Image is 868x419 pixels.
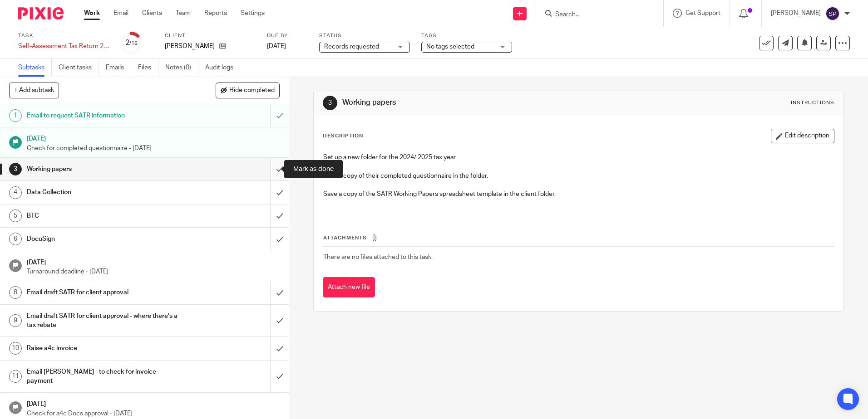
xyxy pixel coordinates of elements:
[267,32,308,39] label: Due by
[129,41,138,46] small: /16
[791,99,834,107] div: Instructions
[27,286,183,299] h1: Email draft SATR for client approval
[27,162,183,176] h1: Working papers
[204,9,227,18] a: Reports
[27,341,183,355] h1: Raise a4c invoice
[9,109,22,122] div: 1
[323,190,833,199] p: Save a copy of the SATR Working Papers spreadsheet template in the client folder.
[205,59,240,77] a: Audit logs
[165,42,215,51] p: [PERSON_NAME]
[59,59,99,77] a: Client tasks
[18,42,109,51] div: Self-Assessment Tax Return 2025
[165,32,256,39] label: Client
[323,132,363,140] p: Description
[27,409,280,418] p: Check for a4c Docs approval - [DATE]
[27,365,183,388] h1: Email [PERSON_NAME] - to check for invoice payment
[9,314,22,327] div: 9
[241,9,265,18] a: Settings
[27,267,280,276] p: Turnaround deadline - [DATE]
[323,254,433,260] span: There are no files attached to this task.
[229,87,275,94] span: Hide completed
[342,98,598,107] h1: Working papers
[18,7,64,19] img: Pixie
[324,44,379,50] span: Records requested
[9,233,22,245] div: 6
[426,44,474,50] span: No tags selected
[9,163,22,175] div: 3
[125,38,138,48] div: 2
[27,185,183,199] h1: Data Collection
[113,9,128,18] a: Email
[27,109,183,122] h1: Email to request SATR information
[27,309,183,332] h1: Email draft SATR for client approval - where there's a tax rebate
[323,153,833,162] p: Set up a new folder for the 2024/ 2025 tax year
[18,59,52,77] a: Subtasks
[323,235,367,240] span: Attachments
[319,32,410,39] label: Status
[9,83,59,98] button: + Add subtask
[686,10,720,16] span: Get Support
[27,132,280,143] h1: [DATE]
[771,129,834,143] button: Edit description
[421,32,512,39] label: Tags
[27,144,280,153] p: Check for completed questionnaire - [DATE]
[142,9,162,18] a: Clients
[323,277,375,297] button: Attach new file
[9,342,22,355] div: 10
[267,43,286,49] span: [DATE]
[9,370,22,383] div: 11
[27,209,183,223] h1: BTC
[84,9,100,18] a: Work
[216,83,280,98] button: Hide completed
[27,256,280,267] h1: [DATE]
[165,59,198,77] a: Notes (0)
[323,171,833,180] p: Save a copy of their completed questionnaire in the folder.
[9,186,22,199] div: 4
[9,209,22,222] div: 5
[106,59,131,77] a: Emails
[9,286,22,299] div: 8
[825,6,840,21] img: svg%3E
[554,11,636,19] input: Search
[138,59,158,77] a: Files
[176,9,191,18] a: Team
[27,397,280,409] h1: [DATE]
[18,32,109,39] label: Task
[771,9,821,18] p: [PERSON_NAME]
[27,232,183,246] h1: DocuSign
[323,96,337,110] div: 3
